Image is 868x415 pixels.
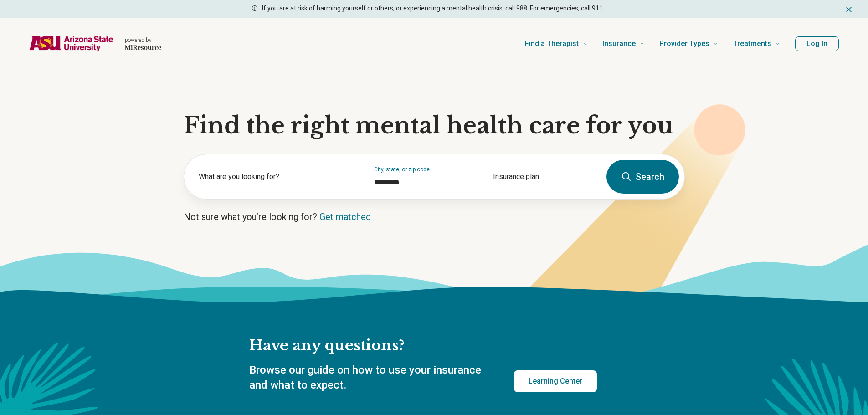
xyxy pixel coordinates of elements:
a: Find a Therapist [525,26,588,62]
p: powered by [125,36,161,44]
p: Not sure what you’re looking for? [184,210,685,223]
label: What are you looking for? [199,171,352,182]
button: Search [606,160,679,194]
a: Insurance [602,26,645,62]
p: If you are at risk of harming yourself or others, or experiencing a mental health crisis, call 98... [262,4,604,13]
a: Provider Types [659,26,719,62]
button: Dismiss [844,4,853,15]
span: Find a Therapist [525,37,579,50]
span: Insurance [602,37,636,50]
h2: Have any questions? [249,336,597,355]
a: Learning Center [514,370,597,392]
a: Get matched [319,211,371,222]
p: Browse our guide on how to use your insurance and what to expect. [249,363,492,393]
button: Log In [795,36,839,51]
span: Provider Types [659,37,709,50]
a: Treatments [733,26,781,62]
h1: Find the right mental health care for you [184,112,685,139]
a: Home page [29,29,161,58]
span: Treatments [733,37,771,50]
